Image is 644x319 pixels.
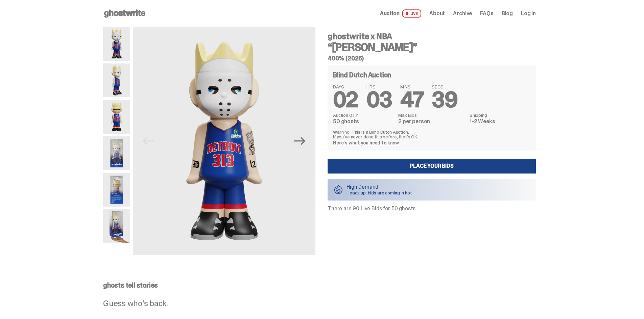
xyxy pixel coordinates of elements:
span: SECS [432,84,457,89]
h5: 400% (2025) [328,55,536,61]
dt: Max Bids [398,113,466,117]
dd: 50 ghosts [333,119,394,124]
img: Copy%20of%20Eminem_NBA_400_6.png [103,100,130,134]
a: Archive [453,11,472,16]
span: 39 [432,86,457,114]
h4: ghostwrite x NBA [328,32,536,41]
img: Copy%20of%20Eminem_NBA_400_1.png [133,27,315,255]
a: Here's what you need to know [333,140,399,146]
span: Auction [380,11,400,16]
img: Copy%20of%20Eminem_NBA_400_1.png [103,27,130,61]
span: DAYS [333,84,358,89]
p: High Demand [347,184,412,190]
a: Auction LIVE [380,9,421,18]
dt: Auction QTY [333,113,394,117]
a: About [429,11,445,16]
span: 47 [400,86,424,114]
h3: “[PERSON_NAME]” [328,42,536,53]
button: Next [292,134,307,149]
img: Eminem_NBA_400_12.png [103,136,130,170]
p: Heads up: bids are coming in hot [347,190,412,195]
p: ghosts tell stories [103,282,536,289]
a: Blog [502,11,513,16]
span: LIVE [402,9,422,18]
p: Warning: This is a Blind Dutch Auction. If you’ve never done this before, that’s OK. [333,130,530,139]
span: HRS [366,84,392,89]
a: Place your Bids [328,159,536,174]
h4: Blind Dutch Auction [333,72,391,78]
img: eminem%20scale.png [103,209,130,243]
a: FAQs [480,11,493,16]
a: Log in [521,11,536,16]
dd: 2 per person [398,119,466,124]
img: Copy%20of%20Eminem_NBA_400_3.png [103,63,130,97]
span: 03 [366,86,392,114]
dt: Shipping [470,113,530,117]
img: Eminem_NBA_400_13.png [103,173,130,207]
dd: 1-2 Weeks [470,119,530,124]
span: 02 [333,86,358,114]
span: MINS [400,84,424,89]
p: There are 90 Live Bids for 50 ghosts. [328,206,536,211]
